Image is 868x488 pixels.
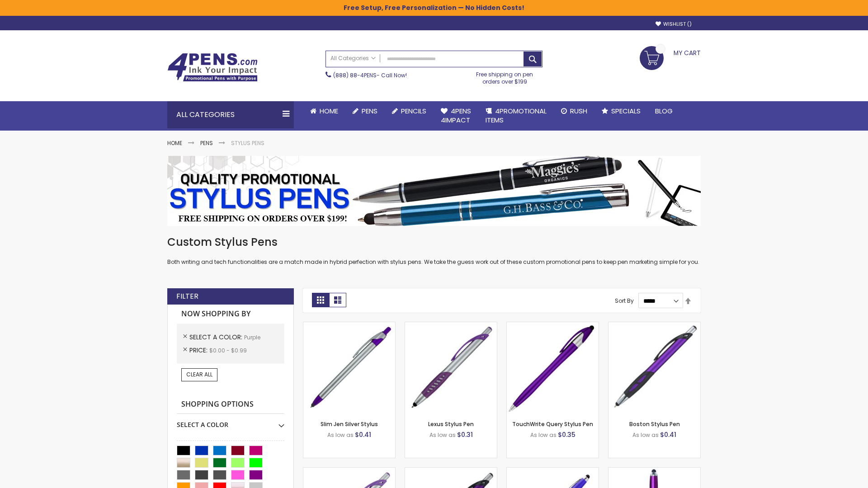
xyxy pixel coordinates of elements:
[632,431,659,439] span: As low as
[609,322,700,414] img: Boston Stylus Pen-Purple
[167,101,294,128] div: All Categories
[655,106,673,116] span: Blog
[362,106,377,116] span: Pens
[189,333,244,342] span: Select A Color
[177,395,284,414] strong: Shopping Options
[167,139,182,147] a: Home
[312,293,329,307] strong: Grid
[609,467,700,475] a: TouchWrite Command Stylus Pen-Purple
[303,322,395,414] img: Slim Jen Silver Stylus-Purple
[200,139,213,147] a: Pens
[660,430,676,439] span: $0.41
[530,431,557,439] span: As low as
[189,346,209,355] span: Price
[486,106,547,125] span: 4PROMOTIONAL ITEMS
[333,71,407,79] span: - Call Now!
[554,101,594,121] a: Rush
[303,322,395,329] a: Slim Jen Silver Stylus-Purple
[385,101,434,121] a: Pencils
[177,305,284,324] strong: Now Shopping by
[345,101,385,121] a: Pens
[405,467,497,475] a: Lexus Metallic Stylus Pen-Purple
[167,53,258,82] img: 4Pens Custom Pens and Promotional Products
[326,51,380,66] a: All Categories
[167,235,701,266] div: Both writing and tech functionalities are a match made in hybrid perfection with stylus pens. We ...
[303,467,395,475] a: Boston Silver Stylus Pen-Purple
[429,431,456,439] span: As low as
[611,106,641,116] span: Specials
[327,431,354,439] span: As low as
[457,430,473,439] span: $0.31
[405,322,497,414] img: Lexus Stylus Pen-Purple
[181,368,217,381] a: Clear All
[321,420,378,428] a: Slim Jen Silver Stylus
[401,106,426,116] span: Pencils
[648,101,680,121] a: Blog
[570,106,587,116] span: Rush
[558,430,576,439] span: $0.35
[428,420,474,428] a: Lexus Stylus Pen
[512,420,593,428] a: TouchWrite Query Stylus Pen
[467,67,543,85] div: Free shipping on pen orders over $199
[478,101,554,131] a: 4PROMOTIONALITEMS
[609,322,700,329] a: Boston Stylus Pen-Purple
[176,291,198,301] strong: Filter
[507,322,599,414] img: TouchWrite Query Stylus Pen-Purple
[186,371,212,378] span: Clear All
[656,21,692,28] a: Wishlist
[231,139,264,147] strong: Stylus Pens
[434,101,478,131] a: 4Pens4impact
[405,322,497,329] a: Lexus Stylus Pen-Purple
[177,414,284,429] div: Select A Color
[330,55,376,62] span: All Categories
[209,347,247,354] span: $0.00 - $0.99
[167,235,701,249] h1: Custom Stylus Pens
[320,106,338,116] span: Home
[244,333,260,341] span: Purple
[333,71,377,79] a: (888) 88-4PENS
[594,101,648,121] a: Specials
[167,156,701,226] img: Stylus Pens
[507,467,599,475] a: Sierra Stylus Twist Pen-Purple
[615,297,634,305] label: Sort By
[355,430,371,439] span: $0.41
[441,106,471,125] span: 4Pens 4impact
[303,101,345,121] a: Home
[629,420,680,428] a: Boston Stylus Pen
[507,322,599,329] a: TouchWrite Query Stylus Pen-Purple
